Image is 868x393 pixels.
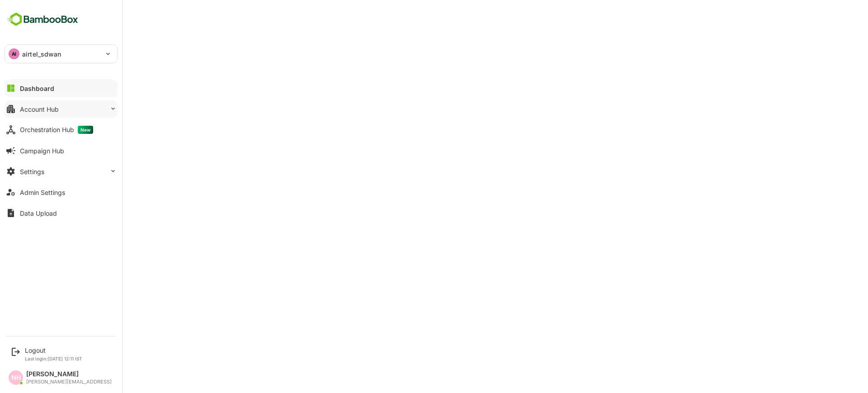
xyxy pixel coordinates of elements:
div: Admin Settings [20,189,65,196]
div: Orchestration Hub [20,126,93,134]
button: Admin Settings [5,183,118,201]
div: [PERSON_NAME][EMAIL_ADDRESS] [26,379,112,385]
div: AIairtel_sdwan [5,45,117,63]
div: Dashboard [20,85,54,92]
div: AI [9,48,19,59]
button: Settings [5,162,118,180]
button: Data Upload [5,204,118,222]
p: airtel_sdwan [22,49,61,59]
div: [PERSON_NAME] [26,370,112,378]
div: NH [9,370,23,385]
button: Dashboard [5,79,118,97]
div: Settings [20,168,44,175]
button: Campaign Hub [5,142,118,160]
img: BambooboxFullLogoMark.5f36c76dfaba33ec1ec1367b70bb1252.svg [5,11,81,28]
span: New [78,126,93,134]
div: Logout [25,346,82,354]
div: Data Upload [20,209,57,217]
div: Account Hub [20,105,59,113]
button: Orchestration HubNew [5,121,118,139]
div: Campaign Hub [20,147,64,155]
button: Account Hub [5,100,118,118]
p: Last login: [DATE] 12:11 IST [25,356,82,361]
